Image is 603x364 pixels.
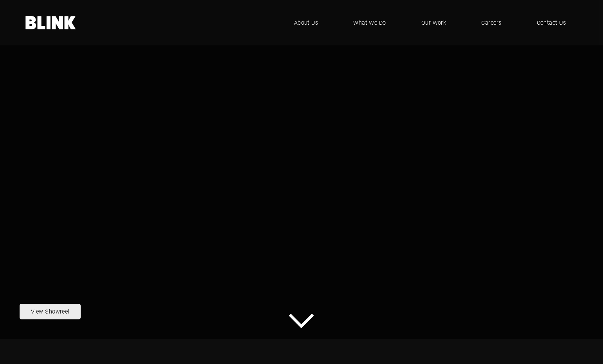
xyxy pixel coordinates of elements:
[353,18,386,27] span: What We Do
[20,304,81,319] a: View Showreel
[525,11,578,34] a: Contact Us
[469,11,513,34] a: Careers
[410,11,458,34] a: Our Work
[31,308,69,315] nobr: View Showreel
[537,18,566,27] span: Contact Us
[25,16,76,29] a: Home
[421,18,446,27] span: Our Work
[294,18,318,27] span: About Us
[282,11,330,34] a: About Us
[341,11,398,34] a: What We Do
[481,18,501,27] span: Careers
